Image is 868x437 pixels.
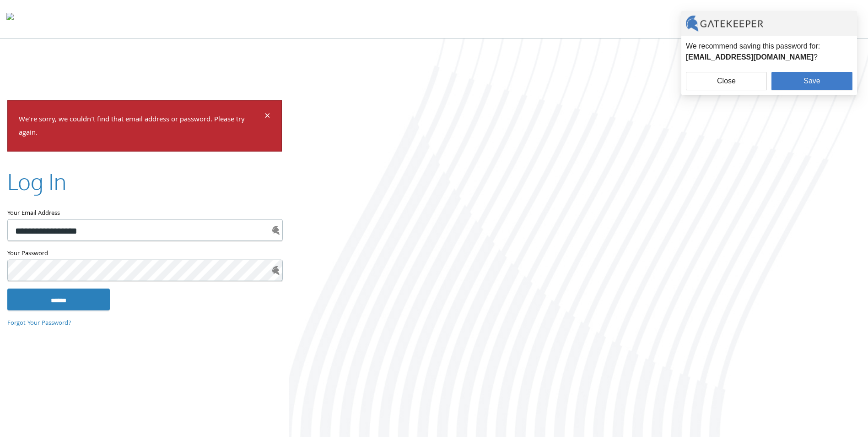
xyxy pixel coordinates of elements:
p: We're sorry, we couldn't find that email address or password. Please try again. [19,114,263,140]
button: Dismiss alert [264,112,270,123]
a: Forgot Your Password? [7,318,71,328]
img: todyl-logo-dark.svg [6,10,14,28]
h2: Log In [7,166,66,197]
span: × [264,108,270,126]
label: Your Password [7,248,282,259]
